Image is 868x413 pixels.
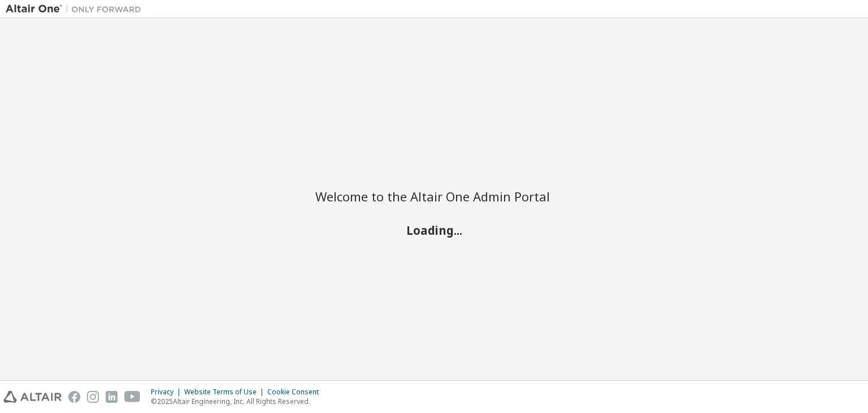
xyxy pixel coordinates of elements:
[267,388,325,397] div: Cookie Consent
[151,388,184,397] div: Privacy
[87,391,99,403] img: instagram.svg
[315,223,553,238] h2: Loading...
[3,391,62,403] img: altair_logo.svg
[106,391,118,403] img: linkedin.svg
[315,188,553,204] h2: Welcome to the Altair One Admin Portal
[151,397,325,406] p: © 2025 Altair Engineering, Inc. All Rights Reserved.
[68,391,80,403] img: facebook.svg
[124,391,141,403] img: youtube.svg
[6,3,147,15] img: Altair One
[184,388,267,397] div: Website Terms of Use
